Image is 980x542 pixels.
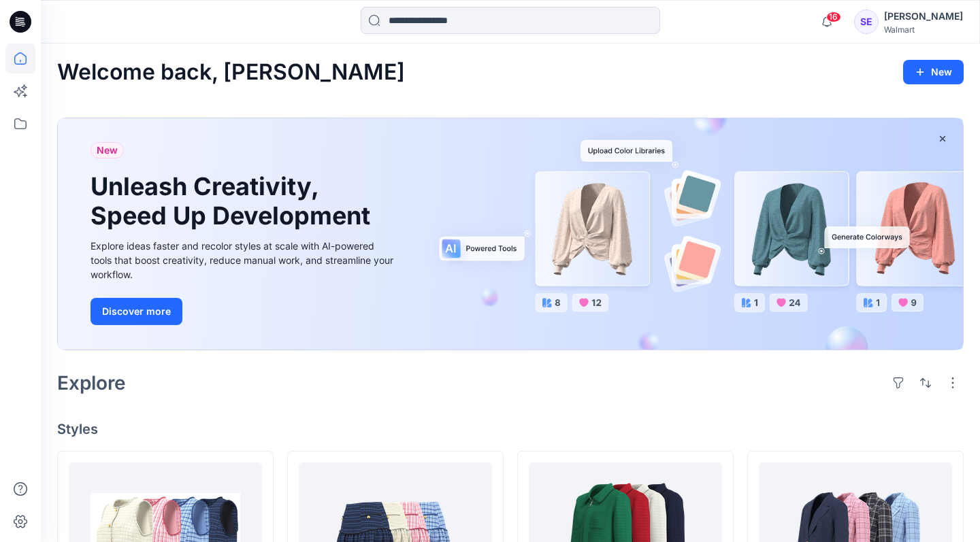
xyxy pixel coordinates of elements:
button: Discover more [91,298,182,325]
div: [PERSON_NAME] [884,8,963,24]
div: Explore ideas faster and recolor styles at scale with AI-powered tools that boost creativity, red... [91,239,397,282]
button: New [903,60,964,84]
h1: Unleash Creativity, Speed Up Development [91,172,376,231]
h2: Welcome back, [PERSON_NAME] [57,60,405,85]
div: SE [854,10,879,34]
a: Discover more [91,298,397,325]
h4: Styles [57,421,964,437]
span: 16 [826,12,841,22]
div: Walmart [884,24,963,35]
h2: Explore [57,372,126,394]
span: New [97,142,118,158]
